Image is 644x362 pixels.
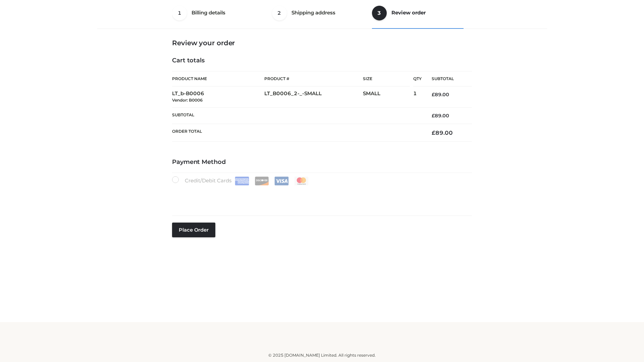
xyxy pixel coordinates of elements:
th: Product # [264,71,363,86]
small: Vendor: B0006 [172,98,203,103]
img: Mastercard [294,177,309,185]
bdi: 89.00 [432,129,453,136]
div: © 2025 [DOMAIN_NAME] Limited. All rights reserved. [100,352,544,359]
img: Amex [235,177,249,185]
th: Product Name [172,71,264,86]
iframe: Secure payment input frame [171,184,471,208]
h4: Cart totals [172,57,472,64]
td: LT_b-B0006 [172,86,264,108]
bdi: 89.00 [432,92,449,98]
th: Order Total [172,124,422,142]
label: Credit/Debit Cards [172,176,309,185]
h4: Payment Method [172,159,472,166]
h3: Review your order [172,39,472,47]
img: Discover [255,177,269,185]
th: Subtotal [422,71,472,86]
img: Visa [274,177,289,185]
bdi: 89.00 [432,113,449,119]
th: Subtotal [172,107,422,124]
span: £ [432,113,435,119]
td: 1 [413,86,422,108]
button: Place order [172,223,215,237]
span: £ [432,129,435,136]
span: £ [432,92,435,98]
td: LT_B0006_2-_-SMALL [264,86,363,108]
th: Size [363,71,410,86]
th: Qty [413,71,422,86]
td: SMALL [363,86,413,108]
